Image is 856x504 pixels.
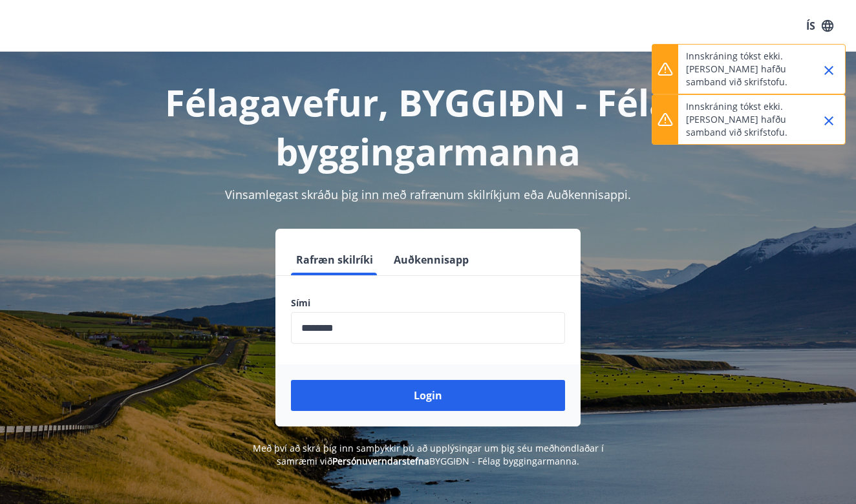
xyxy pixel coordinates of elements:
button: Login [291,380,565,411]
p: Innskráning tókst ekki. [PERSON_NAME] hafðu samband við skrifstofu. [686,50,800,89]
button: Auðkennisapp [389,244,474,275]
span: Með því að skrá þig inn samþykkir þú að upplýsingar um þig séu meðhöndlaðar í samræmi við BYGGIÐN... [253,442,604,467]
h1: Félagavefur, BYGGIÐN - Félag byggingarmanna [16,78,840,176]
button: ÍS [799,14,840,37]
a: Persónuverndarstefna [332,455,429,467]
p: Innskráning tókst ekki. [PERSON_NAME] hafðu samband við skrifstofu. [686,100,800,139]
label: Sími [291,297,565,310]
button: Rafræn skilríki [291,244,378,275]
span: Vinsamlegast skráðu þig inn með rafrænum skilríkjum eða Auðkennisappi. [225,187,631,202]
button: Close [818,110,840,132]
button: Close [818,59,840,81]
